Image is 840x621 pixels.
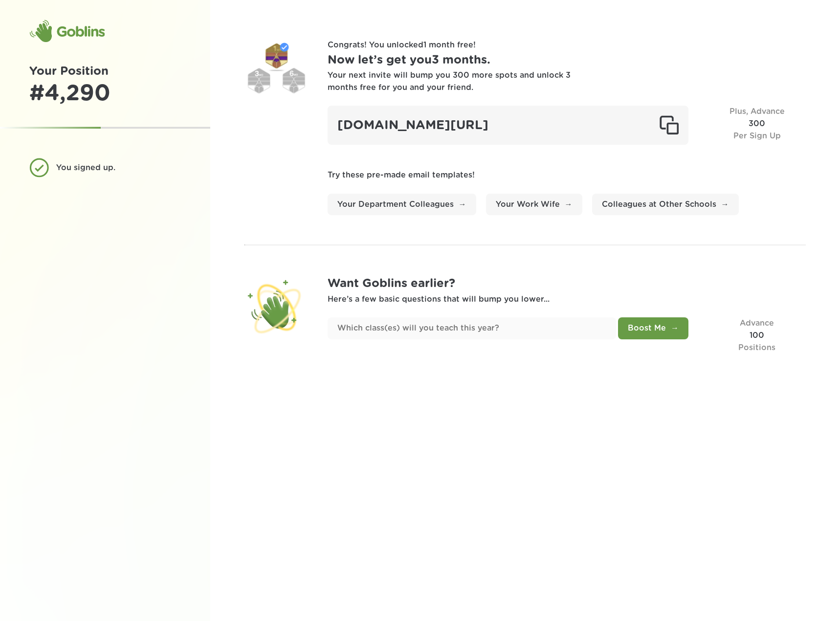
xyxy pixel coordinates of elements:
span: Positions [738,344,775,352]
div: You signed up. [56,162,174,174]
div: Goblins [29,20,105,43]
p: Here’s a few basic questions that will bump you lower... [328,293,806,306]
div: 100 [708,317,806,354]
a: Your Work Wife [486,194,582,216]
h1: Want Goblins earlier? [328,275,806,293]
span: Advance [740,319,774,327]
span: Per Sign Up [733,132,781,140]
p: Congrats! You unlocked 1 month free ! [328,39,806,51]
div: # 4,290 [29,81,181,107]
a: Your Department Colleagues [328,194,476,216]
input: Which class(es) will you teach this year? [328,317,617,339]
button: Boost Me [618,317,688,339]
div: 300 [708,106,806,145]
a: Colleagues at Other Schools [592,194,739,216]
div: [DOMAIN_NAME][URL] [328,106,689,145]
span: Plus, Advance [729,108,785,115]
div: Your next invite will bump you 300 more spots and unlock 3 months free for you and your friend. [328,69,572,94]
h1: Your Position [29,63,181,81]
p: Try these pre-made email templates! [328,169,806,181]
h1: Now let’s get you 3 months . [328,51,806,69]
